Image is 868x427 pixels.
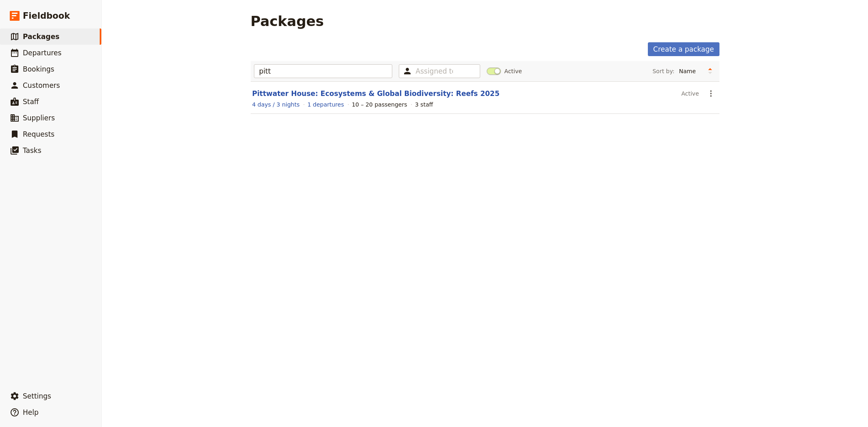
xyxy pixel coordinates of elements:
[652,67,674,75] span: Sort by:
[252,100,300,109] a: View the itinerary for this package
[23,49,61,57] span: Departures
[23,81,60,89] span: Customers
[23,408,39,416] span: Help
[504,67,522,75] span: Active
[704,65,716,77] button: Change sort direction
[23,146,42,155] span: Tasks
[23,65,54,73] span: Bookings
[254,64,393,78] input: Type to filter
[23,10,70,22] span: Fieldbook
[307,100,344,109] a: View the departures for this package
[704,87,718,100] button: Actions
[415,100,433,109] div: 3 staff
[681,87,699,100] div: Active
[676,65,704,77] select: Sort by:
[415,66,453,76] input: Assigned to
[23,114,55,122] span: Suppliers
[252,101,300,108] span: 4 days / 3 nights
[252,89,500,98] a: Pittwater House: Ecosystems & Global Biodiversity: Reefs 2025
[251,13,324,29] h1: Packages
[23,392,51,400] span: Settings
[23,130,55,138] span: Requests
[648,42,719,56] a: Create a package
[23,98,39,106] span: Staff
[352,100,407,109] div: 10 – 20 passengers
[23,33,59,41] span: Packages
